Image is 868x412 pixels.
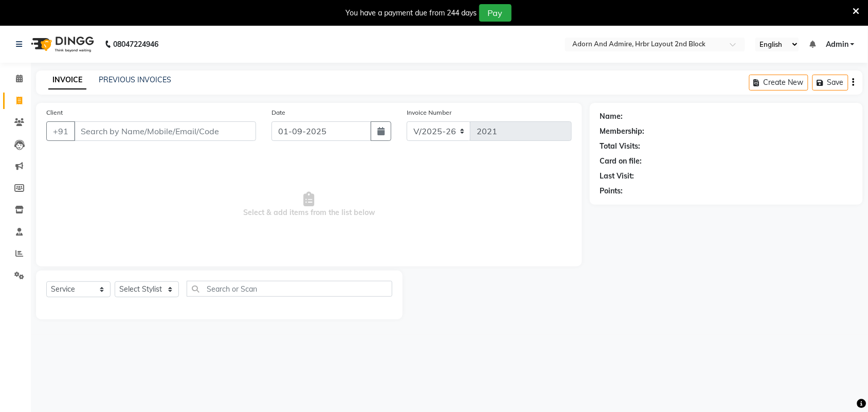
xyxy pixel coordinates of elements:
[600,126,645,137] div: Membership:
[812,75,848,91] button: Save
[48,71,86,89] a: INVOICE
[600,171,635,182] div: Last Visit:
[74,121,256,141] input: Search by Name/Mobile/Email/Code
[600,141,641,152] div: Total Visits:
[600,156,642,167] div: Card on file:
[113,30,158,59] b: 08047224946
[749,75,808,91] button: Create New
[187,281,392,297] input: Search or Scan
[46,121,75,141] button: +91
[600,111,623,122] div: Name:
[46,153,572,256] span: Select & add items from the list below
[346,8,477,19] div: You have a payment due from 244 days
[99,75,171,84] a: PREVIOUS INVOICES
[46,108,63,117] label: Client
[26,30,97,59] img: logo
[479,4,512,22] button: Pay
[826,39,848,50] span: Admin
[600,186,623,196] div: Points:
[407,108,451,117] label: Invoice Number
[272,108,285,117] label: Date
